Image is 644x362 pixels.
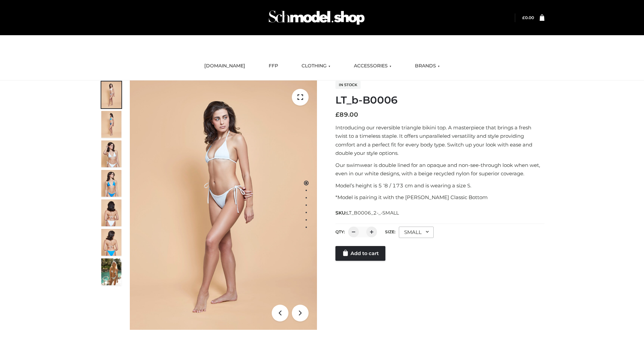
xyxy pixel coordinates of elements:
a: Add to cart [335,246,385,261]
img: Schmodel Admin 964 [266,4,367,31]
bdi: 0.00 [522,15,534,20]
span: SKU: [335,209,399,217]
img: ArielClassicBikiniTop_CloudNine_AzureSky_OW114ECO_2-scaled.jpg [101,111,121,138]
img: ArielClassicBikiniTop_CloudNine_AzureSky_OW114ECO_1 [130,80,317,330]
label: Size: [385,229,395,234]
bdi: 89.00 [335,111,358,118]
img: ArielClassicBikiniTop_CloudNine_AzureSky_OW114ECO_8-scaled.jpg [101,229,121,256]
a: [DOMAIN_NAME] [199,59,250,73]
img: Arieltop_CloudNine_AzureSky2.jpg [101,258,121,285]
img: ArielClassicBikiniTop_CloudNine_AzureSky_OW114ECO_7-scaled.jpg [101,199,121,226]
div: SMALL [399,227,434,238]
span: £ [335,111,339,118]
img: ArielClassicBikiniTop_CloudNine_AzureSky_OW114ECO_4-scaled.jpg [101,170,121,197]
a: £0.00 [522,15,534,20]
p: Model’s height is 5 ‘8 / 173 cm and is wearing a size S. [335,181,544,190]
a: FFP [264,59,283,73]
span: In stock [335,81,361,89]
p: *Model is pairing it with the [PERSON_NAME] Classic Bottom [335,193,544,202]
h1: LT_b-B0006 [335,94,544,106]
label: QTY: [335,229,345,234]
a: CLOTHING [297,59,335,73]
a: BRANDS [410,59,445,73]
p: Introducing our reversible triangle bikini top. A masterpiece that brings a fresh twist to a time... [335,123,544,158]
span: £ [522,15,525,20]
span: LT_B0006_2-_-SMALL [346,210,399,216]
img: ArielClassicBikiniTop_CloudNine_AzureSky_OW114ECO_3-scaled.jpg [101,140,121,167]
img: ArielClassicBikiniTop_CloudNine_AzureSky_OW114ECO_1-scaled.jpg [101,81,121,108]
p: Our swimwear is double lined for an opaque and non-see-through look when wet, even in our white d... [335,161,544,178]
a: ACCESSORIES [349,59,396,73]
